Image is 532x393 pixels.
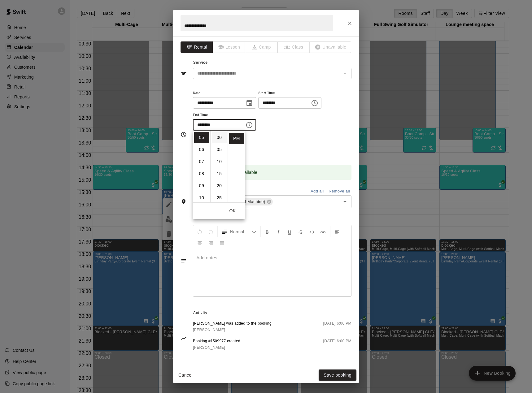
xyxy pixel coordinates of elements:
button: Undo [194,226,205,237]
ul: Select hours [193,131,210,202]
button: Cancel [176,369,195,381]
li: 5 hours [194,132,209,143]
button: Remove all [327,187,351,196]
button: Insert Link [318,226,328,237]
button: OK [223,205,242,217]
button: Formatting Options [219,226,259,237]
li: 7 hours [194,156,209,167]
svg: Service [181,70,187,76]
ul: Select minutes [210,131,228,202]
button: Choose time, selected time is 5:30 PM [243,119,255,131]
span: Notes [193,213,351,223]
svg: Timing [181,132,187,138]
span: Activity [193,308,351,318]
button: Center Align [194,237,205,248]
span: [PERSON_NAME] [193,328,225,332]
svg: Rooms [181,199,187,205]
li: 20 minutes [212,180,227,192]
button: Format Underline [284,226,295,237]
button: Open [341,197,349,206]
span: Normal [230,229,252,235]
svg: Notes [181,258,187,264]
button: Redo [206,226,216,237]
button: Format Bold [262,226,273,237]
button: Rental [181,41,213,53]
button: Right Align [206,237,216,248]
svg: Activity [181,335,187,341]
li: 25 minutes [212,192,227,204]
span: The type of an existing booking cannot be changed [310,41,351,53]
li: 9 hours [194,180,209,192]
li: 6 hours [194,144,209,155]
li: 10 minutes [212,156,227,167]
button: Format Italics [273,226,284,237]
li: 5 minutes [212,144,227,155]
li: 0 minutes [212,132,227,143]
span: [PERSON_NAME] [193,345,225,350]
ul: Select meridiem [228,131,245,202]
a: [PERSON_NAME] [193,327,272,333]
button: Choose date, selected date is Oct 10, 2025 [243,97,255,109]
button: Close [344,18,355,29]
button: Save booking [319,369,356,381]
span: Date [193,89,256,97]
button: Choose time, selected time is 4:00 PM [308,97,321,109]
a: [PERSON_NAME] [193,344,240,351]
button: Format Strikethrough [295,226,306,237]
span: The type of an existing booking cannot be changed [278,41,310,53]
span: [DATE] 6:00 PM [323,338,351,351]
span: The type of an existing booking cannot be changed [213,41,246,53]
button: Insert Code [307,226,317,237]
li: PM [229,133,244,144]
li: 15 minutes [212,168,227,179]
span: Booking #1509977 created [193,338,240,344]
button: Left Align [332,226,342,237]
span: Service [193,60,208,65]
button: Justify Align [217,237,227,248]
span: The type of an existing booking cannot be changed [245,41,278,53]
div: The service of an existing booking cannot be changed [193,68,351,79]
span: [DATE] 6:00 PM [323,321,351,333]
li: 10 hours [194,192,209,204]
span: Start Time [258,89,321,97]
li: 8 hours [194,168,209,179]
span: [PERSON_NAME] was added to the booking [193,321,272,327]
button: Add all [307,187,327,196]
span: End Time [193,111,256,119]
